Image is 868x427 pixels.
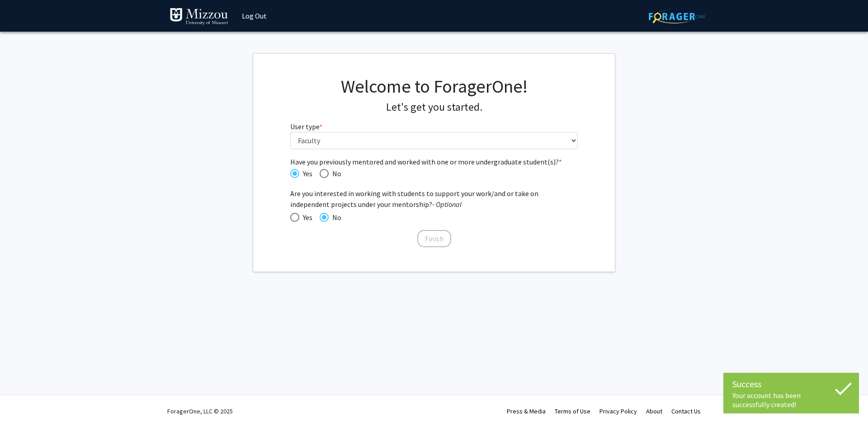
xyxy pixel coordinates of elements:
label: User type [290,121,322,132]
mat-radio-group: Have you previously mentored and worked with one or more undergraduate student(s)? [290,167,578,179]
span: Are you interested in working with students to support your work/and or take on independent proje... [290,188,578,210]
a: Terms of Use [555,407,590,415]
span: No [329,168,341,179]
a: Press & Media [507,407,546,415]
span: No [329,212,341,223]
span: Have you previously mentored and worked with one or more undergraduate student(s)? [290,156,578,167]
a: About [646,407,662,415]
h1: Welcome to ForagerOne! [290,75,578,97]
span: Yes [299,212,312,223]
div: Success [732,377,850,391]
img: University of Missouri Logo [170,8,228,26]
iframe: Chat [7,386,38,420]
a: Privacy Policy [599,407,637,415]
button: Finish [417,230,451,247]
a: Contact Us [671,407,701,415]
div: ForagerOne, LLC © 2025 [167,395,233,427]
i: - Optional [432,200,462,209]
h4: Let's get you started. [290,101,578,114]
div: Your account has been successfully created! [732,391,850,409]
span: Yes [299,168,312,179]
img: ForagerOne Logo [649,9,705,23]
